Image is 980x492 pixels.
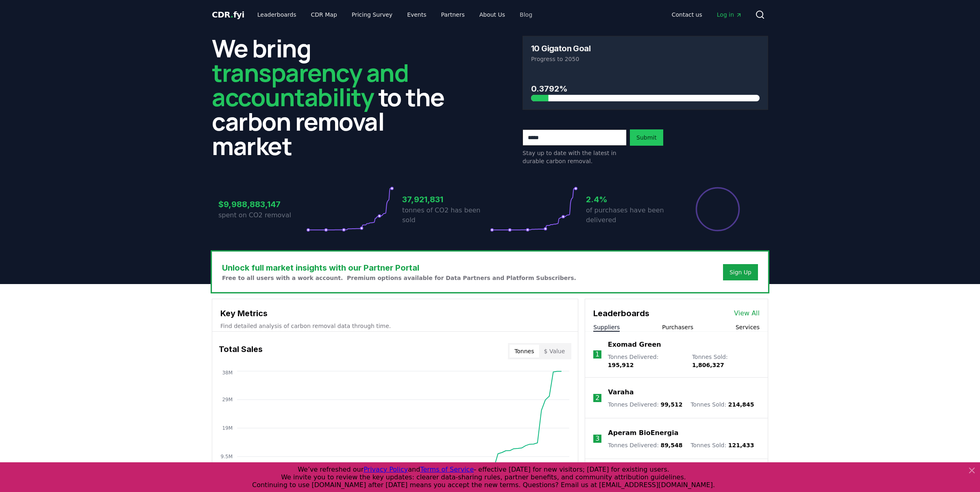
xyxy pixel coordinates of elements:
p: Tonnes Sold : [692,353,760,369]
h3: 0.3792% [531,83,760,95]
a: Exomad Green [608,340,661,350]
a: Leaderboards [251,7,303,22]
tspan: 19M [222,425,233,431]
span: 214,845 [728,401,754,408]
a: View All [734,308,760,318]
a: Sign Up [730,268,751,276]
a: About Us [473,7,512,22]
a: Log in [710,7,749,22]
p: spent on CO2 removal [218,210,306,220]
p: Tonnes Delivered : [608,441,682,449]
a: Partners [435,7,471,22]
nav: Main [665,7,749,22]
span: Log in [717,11,742,19]
p: 1 [595,350,599,359]
button: $ Value [539,345,570,358]
a: Varaha [608,387,634,397]
span: transparency and accountability [212,56,408,114]
p: 3 [595,434,599,444]
button: Purchasers [662,323,693,331]
p: Tonnes Delivered : [608,400,682,409]
h3: 2.4% [586,193,674,206]
h3: 10 Gigaton Goal [531,44,590,52]
p: Find detailed analysis of carbon removal data through time. [220,322,570,330]
h3: Total Sales [219,343,263,359]
p: Tonnes Sold : [690,400,754,409]
span: 99,512 [660,401,682,408]
tspan: 9.5M [221,454,233,459]
p: Stay up to date with the latest in durable carbon removal. [523,149,627,165]
p: of purchases have been delivered [586,206,674,225]
h3: $9,988,883,147 [218,198,306,210]
h3: Unlock full market insights with our Partner Portal [222,262,576,274]
a: CDR Map [305,7,344,22]
tspan: 38M [222,370,233,376]
a: Contact us [665,7,709,22]
button: Submit [630,129,663,146]
a: CDR.fyi [212,9,244,20]
a: Blog [513,7,539,22]
h2: We bring to the carbon removal market [212,36,457,158]
a: Aperam BioEnergia [608,428,678,438]
button: Suppliers [593,323,620,331]
span: . [231,10,233,20]
p: 2 [595,393,599,403]
nav: Main [251,7,539,22]
button: Sign Up [723,264,758,280]
p: Free to all users with a work account. Premium options available for Data Partners and Platform S... [222,274,576,282]
span: 1,806,327 [692,362,724,368]
a: Pricing Survey [345,7,399,22]
span: 89,548 [660,442,682,448]
span: CDR fyi [212,10,244,20]
div: Percentage of sales delivered [695,186,740,232]
h3: Key Metrics [220,307,570,319]
a: Events [401,7,433,22]
p: tonnes of CO2 has been sold [402,206,490,225]
p: Tonnes Sold : [690,441,754,449]
button: Services [736,323,760,331]
p: Tonnes Delivered : [608,353,684,369]
button: Tonnes [510,345,539,358]
span: 195,912 [608,362,634,368]
h3: Leaderboards [593,307,649,319]
tspan: 29M [222,397,233,402]
h3: 37,921,831 [402,193,490,206]
span: 121,433 [728,442,754,448]
p: Progress to 2050 [531,55,760,63]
